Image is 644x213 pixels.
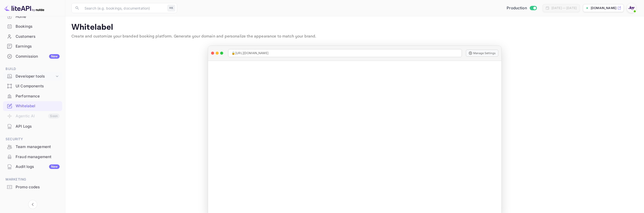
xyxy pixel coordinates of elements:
[16,44,60,49] div: Earnings
[3,136,62,142] span: Security
[3,81,62,91] div: UI Components
[3,91,62,101] a: Performance
[3,91,62,101] div: Performance
[168,5,175,11] div: ⌘K
[3,32,62,41] a: Customers
[3,42,62,51] a: Earnings
[28,200,37,209] button: Collapse navigation
[82,3,166,13] input: Search (e.g. bookings, documentation)
[3,162,62,171] a: Audit logsNew
[16,184,60,190] div: Promo codes
[505,5,539,11] div: Switch to Sandbox mode
[49,54,60,59] div: New
[3,152,62,162] div: Fraud management
[627,4,635,12] img: With Joy
[3,52,62,61] div: CommissionNew
[3,12,62,22] div: Home
[3,142,62,152] div: Team management
[466,50,498,57] button: Manage Settings
[551,6,577,10] div: [DATE] — [DATE]
[3,32,62,42] div: Customers
[3,12,62,21] a: Home
[3,72,62,81] div: Developer tools
[3,122,62,131] a: API Logs
[16,164,60,170] div: Audit logs
[231,51,268,55] span: 🔒 [URL][DOMAIN_NAME]
[3,122,62,131] div: API Logs
[3,101,62,111] a: Whitelabel
[3,177,62,182] span: Marketing
[3,22,62,31] a: Bookings
[3,52,62,61] a: CommissionNew
[16,83,60,89] div: UI Components
[16,154,60,160] div: Fraud management
[71,22,638,32] p: Whitelabel
[3,152,62,161] a: Fraud management
[16,24,60,29] div: Bookings
[3,66,62,72] span: Build
[591,6,616,10] p: [DOMAIN_NAME]
[49,164,60,169] div: New
[4,4,44,12] img: LiteAPI logo
[16,93,60,99] div: Performance
[16,34,60,40] div: Customers
[16,144,60,150] div: Team management
[3,142,62,151] a: Team management
[3,182,62,192] a: Promo codes
[71,33,638,40] p: Create and customize your branded booking platform. Generate your domain and personalize the appe...
[16,103,60,109] div: Whitelabel
[3,81,62,91] a: UI Components
[3,162,62,172] div: Audit logsNew
[507,5,527,11] span: Production
[16,54,60,59] div: Commission
[16,74,55,79] div: Developer tools
[3,42,62,51] div: Earnings
[16,14,60,20] div: Home
[16,124,60,129] div: API Logs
